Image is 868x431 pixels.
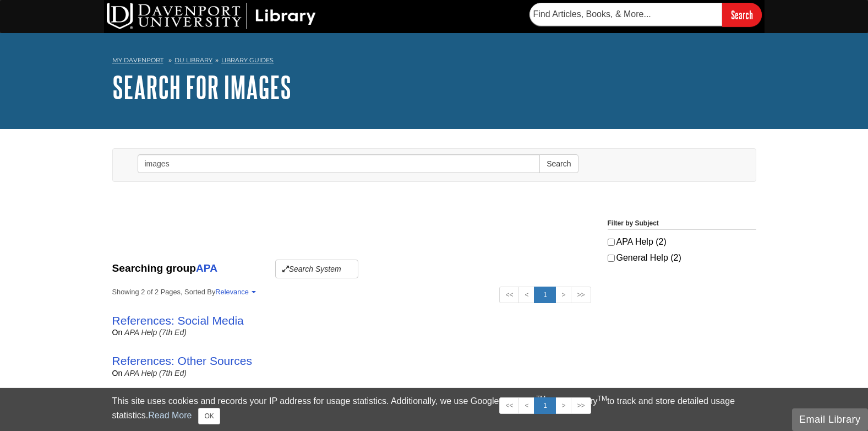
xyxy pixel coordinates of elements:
[112,56,163,65] a: My Davenport
[112,53,756,71] nav: breadcrumb
[112,287,591,297] strong: Showing 2 of 2 Pages, Sorted By
[275,260,358,278] button: Search System
[555,397,571,414] a: >
[112,328,123,337] span: on
[529,3,722,26] input: Find Articles, Books, & More...
[722,3,762,26] input: Search
[571,397,591,414] a: >>
[112,260,591,278] div: Searching group
[534,287,556,303] a: 1
[608,235,756,249] label: APA Help (2)
[196,262,217,274] a: APA
[112,314,244,327] a: References: Social Media
[539,154,578,173] button: Search
[534,397,556,414] a: 1
[107,3,316,29] img: DU Library
[112,369,123,378] span: on
[529,3,762,26] form: Searches DU Library's articles, books, and more
[215,288,254,296] a: Relevance
[124,369,187,378] a: APA Help (7th Ed)
[608,251,756,265] label: General Help (2)
[124,328,187,337] a: APA Help (7th Ed)
[608,239,615,246] input: APA Help (2)
[518,397,534,414] a: <
[571,287,591,303] a: >>
[499,287,519,303] a: <<
[499,397,591,414] ul: Search Pagination
[518,287,534,303] a: <
[608,218,756,230] legend: Filter by Subject
[499,287,591,303] ul: Search Pagination
[499,397,519,414] a: <<
[138,154,541,173] input: Search this Group
[608,255,615,262] input: General Help (2)
[112,71,756,104] h1: Search for images
[221,56,274,64] a: Library Guides
[174,56,212,64] a: DU Library
[792,408,868,431] button: Email Library
[555,287,571,303] a: >
[112,354,252,367] a: References: Other Sources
